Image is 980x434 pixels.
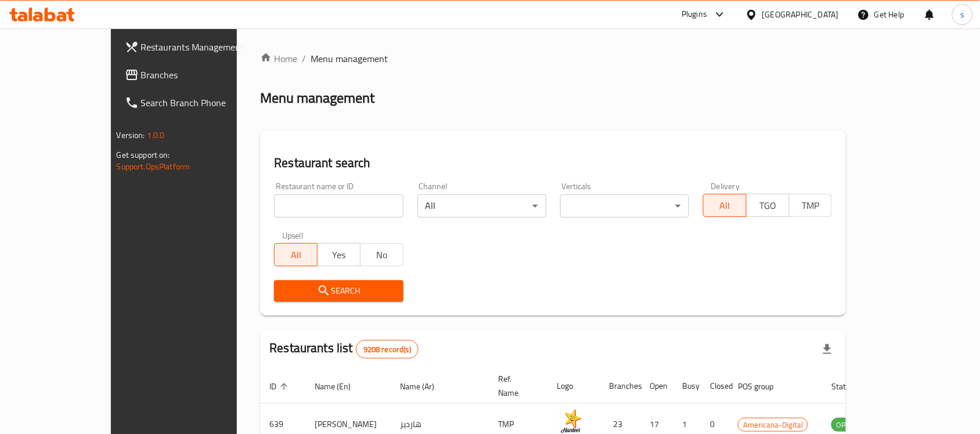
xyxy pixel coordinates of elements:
h2: Restaurants list [269,339,419,359]
li: / [302,52,306,66]
a: Search Branch Phone [116,89,275,117]
div: Total records count [356,340,419,359]
span: Status [831,379,869,393]
button: All [703,194,747,217]
a: Home [260,52,297,66]
button: TGO [746,194,790,217]
span: s [960,8,964,21]
span: TMP [794,197,828,214]
span: Search [283,284,394,298]
span: Name (Ar) [400,379,449,393]
th: Logo [547,368,600,404]
span: POS group [738,379,788,393]
span: No [365,247,399,263]
button: TMP [789,194,833,217]
span: Get support on: [117,147,170,162]
h2: Restaurant search [274,154,832,172]
div: OPEN [831,418,860,432]
span: Restaurants Management [141,40,265,54]
span: Ref. Name [498,372,534,400]
button: Search [274,280,403,302]
button: Yes [317,243,361,266]
span: Search Branch Phone [141,96,265,110]
span: Yes [322,247,356,263]
span: Menu management [311,52,388,66]
span: Branches [141,68,265,82]
span: OPEN [831,418,860,432]
h2: Menu management [260,89,374,107]
span: Americana-Digital [738,418,808,432]
th: Branches [600,368,640,404]
span: 1.0.0 [147,128,165,143]
nav: breadcrumb [260,52,846,66]
span: Name (En) [315,379,366,393]
span: 9208 record(s) [356,344,418,355]
span: Version: [117,128,145,143]
div: ​ [560,194,689,218]
th: Busy [673,368,701,404]
div: All [417,194,546,218]
span: All [279,247,313,263]
label: Upsell [282,232,304,240]
input: Search for restaurant name or ID.. [274,194,403,218]
a: Support.OpsPlatform [117,159,190,174]
button: All [274,243,318,266]
div: [GEOGRAPHIC_DATA] [762,8,839,21]
button: No [360,243,403,266]
a: Restaurants Management [116,33,275,61]
span: ID [269,379,291,393]
div: Export file [813,335,841,363]
label: Delivery [711,182,740,190]
div: Plugins [682,8,707,21]
span: TGO [751,197,785,214]
a: Branches [116,61,275,89]
th: Open [640,368,673,404]
th: Closed [701,368,729,404]
span: All [708,197,742,214]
